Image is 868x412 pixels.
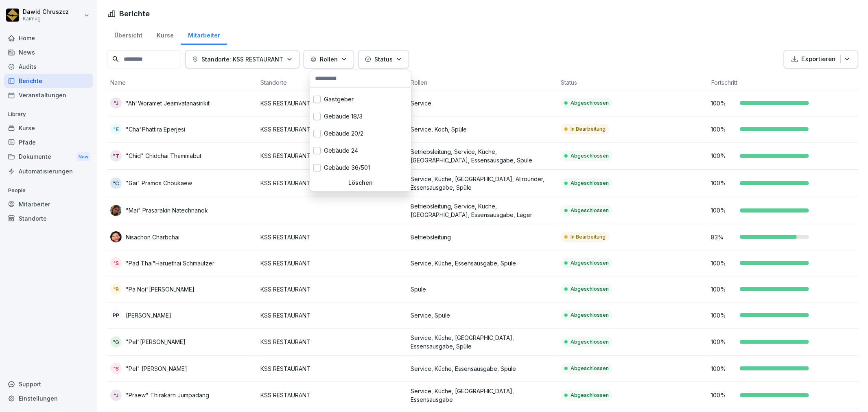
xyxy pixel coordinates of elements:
p: Rollen [320,55,338,64]
div: Gastgeber [310,91,411,108]
p: Löschen [313,179,408,186]
div: Gebäude 20/2 [310,125,411,142]
p: Exportieren [801,55,835,64]
p: Status [374,55,393,64]
div: Gebäude 24 [310,142,411,159]
div: Gebäude 36/501 [310,159,411,176]
div: Gebäude 18/3 [310,108,411,125]
p: Standorte: KSS RESTAURANT [201,55,283,64]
